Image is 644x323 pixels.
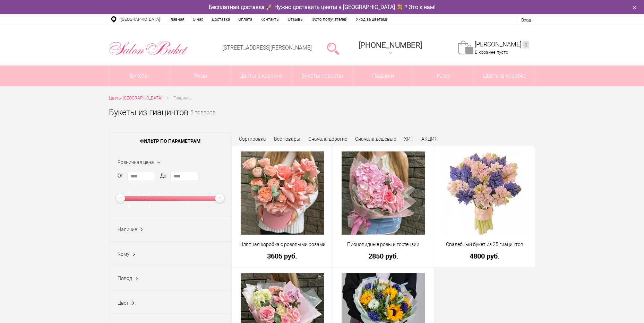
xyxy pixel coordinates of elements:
a: Все товары [274,136,300,142]
span: Цветы [GEOGRAPHIC_DATA] [109,96,162,101]
a: Цветы [GEOGRAPHIC_DATA] [109,95,162,102]
img: Цветы Нижний Новгород [109,39,188,57]
a: [PERSON_NAME] [475,41,529,49]
span: Кому [413,66,474,86]
span: [PHONE_NUMBER] [359,41,422,50]
a: 3605 руб. [237,252,328,260]
a: Сначала дешевые [355,136,396,142]
a: Главная [164,14,189,25]
a: [GEOGRAPHIC_DATA] [117,14,164,25]
img: Пионовидные розы и гортензии [342,151,425,235]
a: Цветы в коробке [474,66,535,86]
a: Вход [521,17,531,23]
span: Цвет [118,300,129,306]
span: Гиацинты [173,96,192,101]
span: Розничная цена [118,159,154,165]
span: Наличие [118,227,137,232]
a: Шляпная коробка с розовыми розами [237,241,328,248]
span: Сортировка [239,136,266,142]
a: Отзывы [284,14,308,25]
label: До [160,172,166,180]
h1: Букеты из гиацинтов [109,106,188,119]
a: Пионовидные розы и гортензии [337,241,429,248]
a: Контакты [256,14,284,25]
a: [STREET_ADDRESS][PERSON_NAME] [222,44,312,51]
span: Повод [118,276,132,281]
a: Доставка [207,14,234,25]
a: Букеты [109,66,170,86]
a: 4800 руб. [439,252,531,260]
label: От [118,172,123,180]
a: АКЦИЯ [421,136,438,142]
img: Свадебный букет из 25 гиацинтов [443,151,526,235]
a: Подарки [353,66,413,86]
a: ХИТ [404,136,413,142]
a: [PHONE_NUMBER] [354,38,426,58]
a: Сначала дорогие [308,136,347,142]
a: 2850 руб. [337,252,429,260]
a: Свадебный букет из 25 гиацинтов [439,241,531,248]
small: 5 товаров [190,110,216,127]
img: Шляпная коробка с розовыми розами [241,151,324,235]
ins: 0 [523,41,529,49]
div: Бесплатная доставка 🚀 Нужно доставить цветы в [GEOGRAPHIC_DATA] 💐 ? Это к нам! [104,3,541,11]
span: Фильтр по параметрам [109,132,232,150]
a: Букеты невесты [292,66,352,86]
a: Розы [170,66,231,86]
a: Оплата [234,14,256,25]
span: В корзине пусто [475,50,508,55]
a: Фото получателей [308,14,352,25]
a: Уход за цветами [352,14,393,25]
a: Цветы в корзине [231,66,292,86]
a: О нас [189,14,207,25]
span: Кому [118,251,129,257]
